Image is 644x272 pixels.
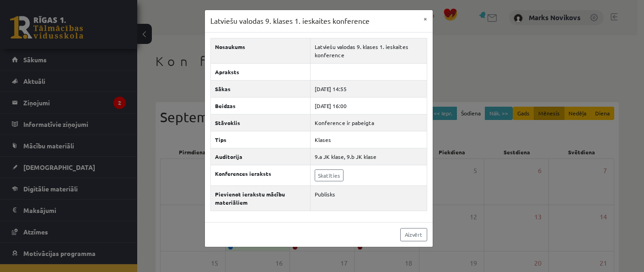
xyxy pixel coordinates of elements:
[210,131,310,148] th: Tips
[315,169,343,181] a: Skatīties
[310,131,427,148] td: Klases
[310,97,427,114] td: [DATE] 16:00
[210,38,310,63] th: Nosaukums
[210,185,310,211] th: Pievienot ierakstu mācību materiāliem
[400,228,427,241] a: Aizvērt
[210,148,310,165] th: Auditorija
[310,185,427,211] td: Publisks
[310,114,427,131] td: Konference ir pabeigta
[210,63,310,80] th: Apraksts
[310,80,427,97] td: [DATE] 14:55
[210,80,310,97] th: Sākas
[418,10,433,27] button: ×
[210,16,370,27] h3: Latviešu valodas 9. klases 1. ieskaites konference
[310,148,427,165] td: 9.a JK klase, 9.b JK klase
[210,114,310,131] th: Stāvoklis
[210,97,310,114] th: Beidzas
[210,165,310,185] th: Konferences ieraksts
[310,38,427,63] td: Latviešu valodas 9. klases 1. ieskaites konference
